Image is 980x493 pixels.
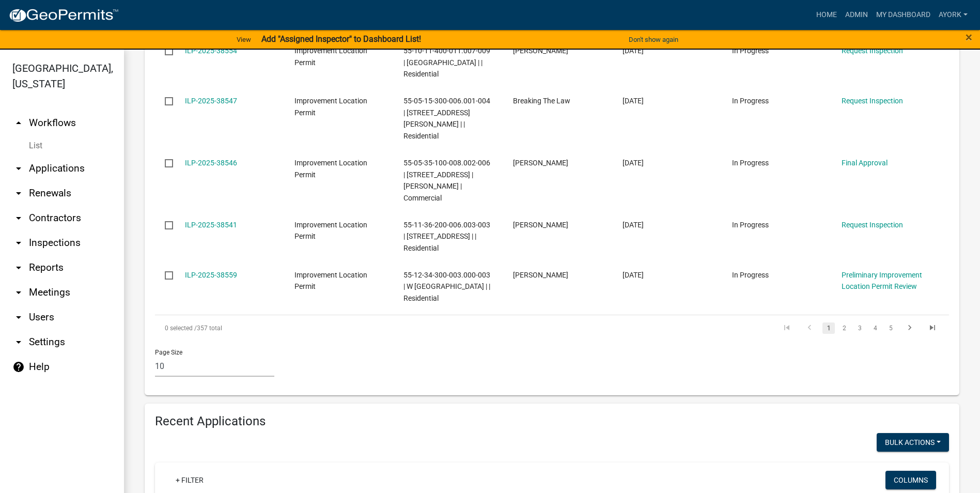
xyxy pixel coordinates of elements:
[836,319,852,337] li: page 2
[513,47,568,55] span: Jenny Alter
[185,221,237,229] a: ILP-2025-38541
[167,471,212,489] a: + Filter
[12,311,25,323] i: arrow_drop_down
[12,361,25,373] i: help
[838,322,850,334] a: 2
[623,221,644,229] span: 07/31/2025
[777,322,797,334] a: go to first page
[900,322,920,334] a: go to next page
[232,31,255,48] a: View
[842,47,903,55] a: Request Inspection
[403,47,490,79] span: 55-10-11-400-011.007-009 | SKUNK HOLLOW RD | | Residential
[732,271,769,279] span: In Progress
[294,221,367,241] span: Improvement Location Permit
[883,319,898,337] li: page 5
[623,271,644,279] span: 07/30/2025
[842,221,903,229] a: Request Inspection
[513,97,570,105] span: Breaking The Law
[869,322,881,334] a: 4
[877,433,949,452] button: Bulk Actions
[867,319,883,337] li: page 4
[403,221,490,253] span: 55-11-36-200-006.003-003 | 8252 W POCKET HOLLOW RD | | Residential
[155,414,949,429] h4: Recent Applications
[885,471,936,489] button: Columns
[513,221,568,229] span: Andrew D Trout
[800,322,819,334] a: go to previous page
[261,34,421,44] strong: Add "Assigned Inspector" to Dashboard List!
[841,5,872,25] a: Admin
[852,319,867,337] li: page 3
[513,271,568,279] span: Michael N Young
[822,322,835,334] a: 1
[966,30,972,44] span: ×
[623,97,644,105] span: 08/05/2025
[403,271,490,303] span: 55-12-34-300-003.000-003 | W BRYANTS CREEK RD | | Residential
[185,271,237,279] a: ILP-2025-38559
[853,322,866,334] a: 3
[812,5,841,25] a: Home
[935,5,972,25] a: ayork
[294,159,367,179] span: Improvement Location Permit
[842,159,888,167] a: Final Approval
[165,325,197,332] span: 0 selected /
[294,271,367,291] span: Improvement Location Permit
[12,187,25,199] i: arrow_drop_down
[12,162,25,175] i: arrow_drop_down
[732,159,769,167] span: In Progress
[403,97,490,140] span: 55-05-15-300-006.001-004 | 1141 E BUNKER HILL RD | | Residential
[872,5,935,25] a: My Dashboard
[12,261,25,274] i: arrow_drop_down
[842,97,903,105] a: Request Inspection
[732,221,769,229] span: In Progress
[12,237,25,249] i: arrow_drop_down
[623,47,644,55] span: 08/07/2025
[12,117,25,129] i: arrow_drop_up
[625,31,682,48] button: Don't show again
[403,159,490,202] span: 55-05-35-100-008.002-006 | 6795 S R 67 NORTH | Jason Bosaw | Commercial
[185,47,237,55] a: ILP-2025-38554
[842,271,922,291] a: Preliminary Improvement Location Permit Review
[884,322,897,334] a: 5
[732,97,769,105] span: In Progress
[623,159,644,167] span: 08/05/2025
[966,31,972,43] button: Close
[12,286,25,299] i: arrow_drop_down
[821,319,836,337] li: page 1
[923,322,942,334] a: go to last page
[155,315,469,341] div: 357 total
[294,97,367,117] span: Improvement Location Permit
[513,159,568,167] span: Jason
[12,336,25,348] i: arrow_drop_down
[732,47,769,55] span: In Progress
[185,159,237,167] a: ILP-2025-38546
[12,212,25,224] i: arrow_drop_down
[185,97,237,105] a: ILP-2025-38547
